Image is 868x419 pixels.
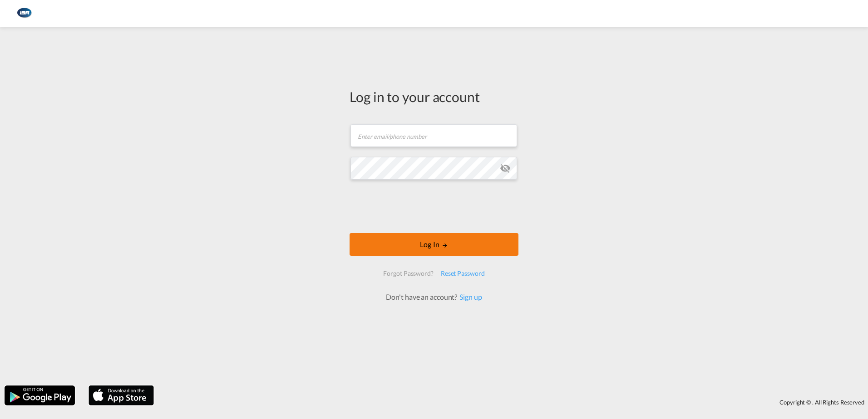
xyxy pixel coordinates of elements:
img: apple.png [88,385,155,406]
img: 1aa151c0c08011ec8d6f413816f9a227.png [14,4,34,24]
div: Don't have an account? [376,292,492,302]
div: Forgot Password? [380,265,437,282]
a: Sign up [457,292,482,301]
img: google.png [4,385,76,406]
div: Reset Password [437,265,488,282]
input: Enter email/phone number [350,124,517,147]
md-icon: icon-eye-off [500,163,511,174]
div: Log in to your account [350,87,518,106]
button: LOGIN [350,233,518,256]
div: Copyright © . All Rights Reserved [158,395,868,410]
iframe: reCAPTCHA [365,189,503,224]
